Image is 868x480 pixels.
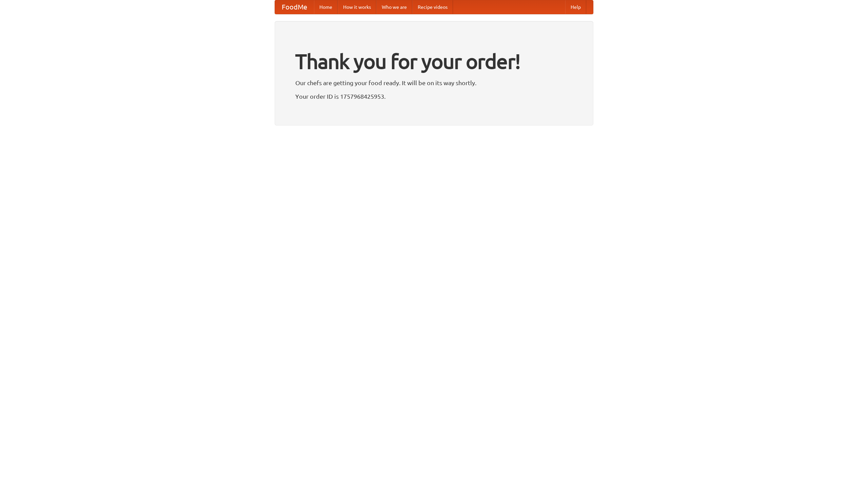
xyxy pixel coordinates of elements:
a: FoodMe [275,0,314,14]
a: Home [314,0,338,14]
p: Your order ID is 1757968425953. [295,91,573,101]
a: Help [565,0,586,14]
p: Our chefs are getting your food ready. It will be on its way shortly. [295,78,573,88]
a: Who we are [376,0,412,14]
h1: Thank you for your order! [295,45,573,78]
a: How it works [338,0,376,14]
a: Recipe videos [412,0,453,14]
